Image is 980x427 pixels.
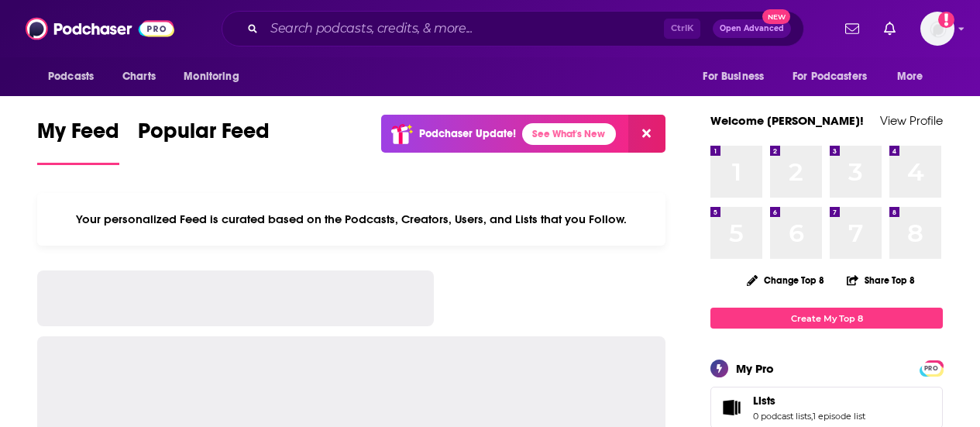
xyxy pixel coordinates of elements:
span: , [811,411,813,422]
span: New [762,9,790,24]
input: Search podcasts, credits, & more... [264,16,664,41]
div: Search podcasts, credits, & more... [222,11,804,46]
a: Charts [112,62,165,91]
span: Charts [122,66,156,88]
button: Change Top 8 [738,270,834,290]
a: Lists [753,394,865,408]
span: More [897,66,923,88]
div: Your personalized Feed is curated based on the Podcasts, Creators, Users, and Lists that you Follow. [37,193,665,246]
img: Podchaser - Follow, Share and Rate Podcasts [26,14,174,43]
span: PRO [922,363,940,374]
div: My Pro [736,361,774,376]
span: Popular Feed [138,118,270,153]
span: Podcasts [48,66,94,88]
button: open menu [886,62,943,91]
span: Logged in as Ashley_Beenen [920,12,954,46]
a: Create My Top 8 [710,308,943,329]
p: Podchaser Update! [419,127,516,140]
a: Show notifications dropdown [839,15,865,42]
svg: Add a profile image [938,12,954,28]
a: Popular Feed [138,118,270,165]
button: Share Top 8 [846,265,916,295]
a: See What's New [522,123,616,145]
span: For Business [703,66,764,88]
span: Monitoring [184,66,239,88]
span: Lists [753,394,775,408]
span: For Podcasters [793,66,867,88]
a: 0 podcast lists [753,411,811,422]
button: open menu [173,62,259,91]
span: Open Advanced [720,25,784,33]
button: open menu [782,62,889,91]
a: Welcome [PERSON_NAME]! [710,113,864,128]
a: Lists [716,397,747,418]
a: My Feed [37,118,119,165]
a: 1 episode list [813,411,865,422]
a: PRO [922,362,940,374]
button: open menu [37,62,114,91]
a: View Profile [880,113,943,128]
button: Show profile menu [920,12,954,46]
span: Ctrl K [664,19,700,39]
img: User Profile [920,12,954,46]
button: Open AdvancedNew [713,19,791,38]
a: Show notifications dropdown [878,15,902,42]
span: My Feed [37,118,119,153]
button: open menu [692,62,783,91]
